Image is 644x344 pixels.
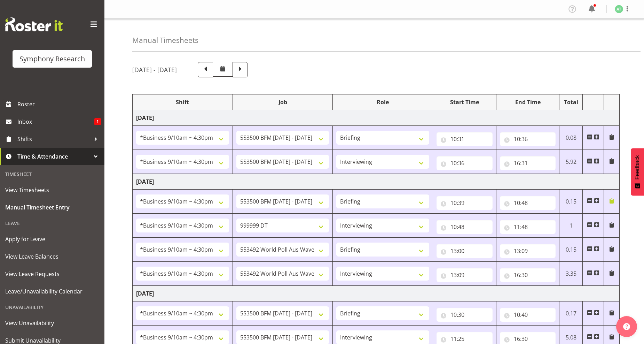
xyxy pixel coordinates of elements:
[2,181,103,199] a: View Timesheets
[437,196,493,210] input: Click to select...
[500,98,556,106] div: End Time
[17,151,91,162] span: Time & Attendance
[631,148,644,196] button: Feedback - Show survey
[437,156,493,170] input: Click to select...
[2,248,103,265] a: View Leave Balances
[2,265,103,283] a: View Leave Requests
[437,132,493,146] input: Click to select...
[136,98,229,106] div: Shift
[634,155,641,179] span: Feedback
[437,220,493,234] input: Click to select...
[2,167,103,181] div: Timesheet
[336,98,429,106] div: Role
[132,36,198,44] h4: Manual Timesheets
[5,286,99,297] span: Leave/Unavailability Calendar
[5,185,99,195] span: View Timesheets
[559,238,583,262] td: 0.15
[5,269,99,279] span: View Leave Requests
[17,116,94,127] span: Inbox
[133,286,620,301] td: [DATE]
[236,98,329,106] div: Job
[559,262,583,286] td: 3.35
[623,323,630,330] img: help-xxl-2.png
[133,110,620,126] td: [DATE]
[2,300,103,314] div: Unavailability
[437,268,493,282] input: Click to select...
[563,98,579,106] div: Total
[19,54,85,64] div: Symphony Research
[500,156,556,170] input: Click to select...
[5,318,99,328] span: View Unavailability
[2,216,103,230] div: Leave
[2,314,103,332] a: View Unavailability
[437,308,493,322] input: Click to select...
[5,17,63,31] img: Rosterit website logo
[559,190,583,214] td: 0.15
[500,308,556,322] input: Click to select...
[5,234,99,244] span: Apply for Leave
[5,202,99,213] span: Manual Timesheet Entry
[2,283,103,300] a: Leave/Unavailability Calendar
[559,150,583,174] td: 5.92
[17,134,91,144] span: Shifts
[437,244,493,258] input: Click to select...
[132,66,177,74] h5: [DATE] - [DATE]
[500,220,556,234] input: Click to select...
[500,244,556,258] input: Click to select...
[500,196,556,210] input: Click to select...
[500,132,556,146] input: Click to select...
[133,174,620,190] td: [DATE]
[559,301,583,326] td: 0.17
[5,251,99,262] span: View Leave Balances
[559,126,583,150] td: 0.08
[500,268,556,282] input: Click to select...
[94,118,101,125] span: 1
[17,99,101,109] span: Roster
[615,5,623,13] img: angela-tunnicliffe1838.jpg
[2,230,103,248] a: Apply for Leave
[2,199,103,216] a: Manual Timesheet Entry
[437,98,493,106] div: Start Time
[559,214,583,238] td: 1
